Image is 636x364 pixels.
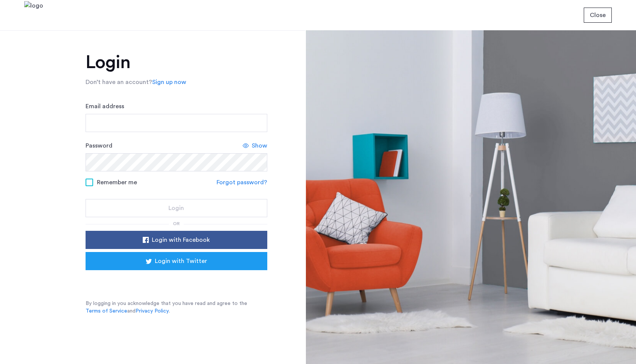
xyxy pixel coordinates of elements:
span: or [173,221,180,226]
h1: Login [86,53,267,72]
span: Login with Facebook [152,235,210,244]
span: Close [590,11,606,20]
button: button [86,231,267,249]
label: Email address [86,102,124,111]
a: Forgot password? [217,178,267,187]
button: button [86,252,267,270]
img: logo [24,1,43,30]
p: By logging in you acknowledge that you have read and agree to the and . [86,300,267,315]
span: Show [252,141,267,150]
span: Login with Twitter [155,257,207,266]
span: Remember me [97,178,137,187]
a: Terms of Service [86,307,127,315]
a: Sign up now [152,78,186,87]
a: Privacy Policy [136,307,169,315]
button: button [584,8,612,23]
span: Login [168,204,184,213]
label: Password [86,141,112,150]
button: button [86,199,267,217]
span: Don’t have an account? [86,79,152,85]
